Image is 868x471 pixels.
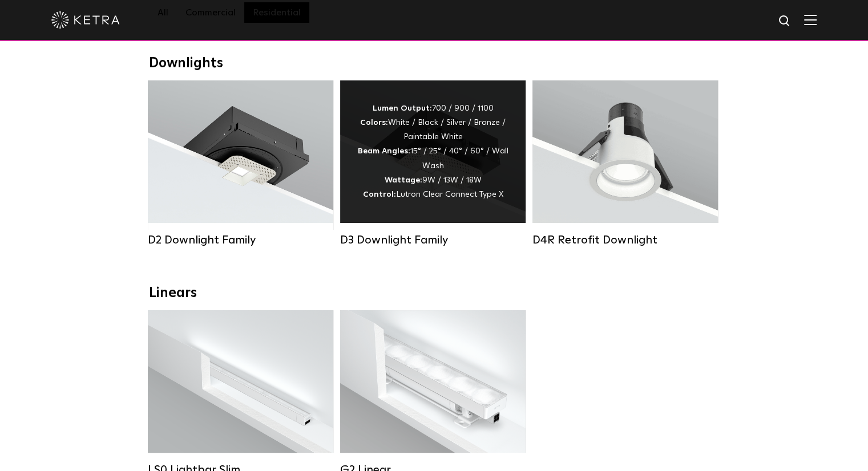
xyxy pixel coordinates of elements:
[148,80,333,247] a: D2 Downlight Family Lumen Output:1200Colors:White / Black / Gloss Black / Silver / Bronze / Silve...
[148,233,333,247] div: D2 Downlight Family
[532,233,718,247] div: D4R Retrofit Downlight
[532,80,718,247] a: D4R Retrofit Downlight Lumen Output:800Colors:White / BlackBeam Angles:15° / 25° / 40° / 60°Watta...
[340,80,526,247] a: D3 Downlight Family Lumen Output:700 / 900 / 1100Colors:White / Black / Silver / Bronze / Paintab...
[396,190,503,198] span: Lutron Clear Connect Type X
[357,101,508,202] div: 700 / 900 / 1100 White / Black / Silver / Bronze / Paintable White 15° / 25° / 40° / 60° / Wall W...
[360,119,388,127] strong: Colors:
[149,55,720,72] div: Downlights
[373,104,432,112] strong: Lumen Output:
[778,14,792,29] img: search icon
[51,11,120,29] img: ketra-logo-2019-white
[804,14,817,25] img: Hamburger%20Nav.svg
[340,233,526,247] div: D3 Downlight Family
[358,147,410,155] strong: Beam Angles:
[385,176,422,184] strong: Wattage:
[363,190,396,198] strong: Control:
[149,285,720,302] div: Linears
